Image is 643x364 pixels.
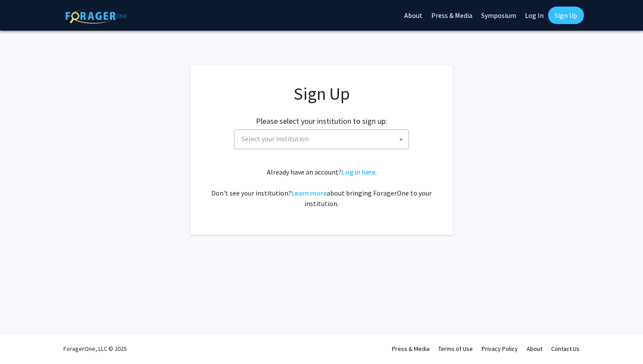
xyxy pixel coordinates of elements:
[291,189,327,197] a: Learn more about bringing ForagerOne to your institution
[63,333,127,364] div: ForagerOne, LLC © 2025
[527,345,542,353] a: About
[548,7,584,24] a: Sign Up
[342,168,375,176] a: Log in here
[551,345,580,353] a: Contact Us
[238,130,409,148] span: Select your institution
[392,345,430,353] a: Press & Media
[438,345,473,353] a: Terms of Use
[66,8,127,24] img: ForagerOne Logo
[256,116,387,126] h2: Please select your institution to sign up:
[208,167,435,209] div: Already have an account? . Don't see your institution? about bringing ForagerOne to your institut...
[208,83,435,104] h1: Sign Up
[234,129,409,149] span: Select your institution
[241,134,309,143] span: Select your institution
[482,345,518,353] a: Privacy Policy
